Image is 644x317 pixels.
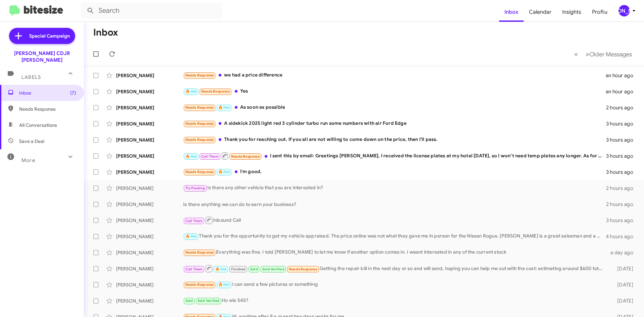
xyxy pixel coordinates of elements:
span: Needs Response [185,121,214,126]
div: [PERSON_NAME] [116,281,183,288]
span: Needs Response [185,170,214,174]
span: Older Messages [589,51,632,58]
button: Previous [570,47,582,61]
a: Inbox [499,2,524,22]
div: 3 hours ago [606,137,639,143]
div: [DATE] [606,298,639,304]
span: 🔥 Hot [218,105,230,110]
button: Next [582,47,636,61]
span: Needs Response [19,106,76,112]
span: 🔥 Hot [218,170,230,174]
span: 🔥 Hot [185,89,197,94]
div: Getting the repair bill in the next day or so and will send, hoping you can help me out with the ... [183,264,606,273]
span: » [586,50,589,58]
div: [PERSON_NAME] [116,185,183,192]
span: Special Campaign [29,33,70,39]
div: [PERSON_NAME] [116,265,183,272]
div: Thank you for the opportunity to get my vehicle appraised. The price online was not what they gav... [183,232,606,240]
span: Needs Response [185,105,214,110]
span: Needs Response [289,267,317,271]
span: Needs Response [185,73,214,77]
div: 3 hours ago [606,217,639,224]
span: Needs Response [185,138,214,142]
div: Ho wis 545? [183,297,606,305]
div: [PERSON_NAME] [116,153,183,159]
a: Calendar [524,2,557,22]
span: « [574,50,578,58]
div: [DATE] [606,265,639,272]
div: [PERSON_NAME] [116,104,183,111]
span: (7) [70,90,76,96]
span: Try Pausing [185,186,205,190]
div: Inbound Call [183,216,606,224]
div: Thank you for reaching out. If you all are not willing to come down on the price, then I'll pass. [183,136,606,144]
div: [PERSON_NAME] [116,137,183,143]
div: [DATE] [606,281,639,288]
div: Is there any other vehicle that you are interested in? [183,184,606,192]
a: Insights [557,2,587,22]
div: As soon as possible [183,104,606,111]
div: 3 hours ago [606,153,639,159]
div: [PERSON_NAME] [116,72,183,79]
span: Call Them [201,154,219,159]
span: Sold Verified [198,299,220,303]
div: [PERSON_NAME] [116,120,183,127]
span: 🔥 Hot [185,234,197,239]
nav: Page navigation example [571,47,636,61]
span: Finished [231,267,246,271]
span: 🔥 Hot [215,267,227,271]
div: 2 hours ago [606,104,639,111]
div: [PERSON_NAME] [116,169,183,175]
div: a day ago [606,249,639,256]
span: Needs Response [201,89,230,94]
a: Profile [587,2,613,22]
input: Search [81,3,222,19]
div: [PERSON_NAME] [116,249,183,256]
span: Save a Deal [19,138,44,145]
span: Call Them [185,267,203,271]
div: 2 hours ago [606,185,639,192]
span: More [21,157,35,163]
div: 3 hours ago [606,169,639,175]
h1: Inbox [93,27,118,38]
span: Call Them [185,219,203,223]
div: Yes [183,88,606,95]
div: [PERSON_NAME] [116,233,183,240]
span: 🔥 Hot [218,282,230,287]
div: [PERSON_NAME] [116,298,183,304]
div: [PERSON_NAME] [116,217,183,224]
div: 4 hours ago [606,233,639,240]
span: Sold Verified [262,267,284,271]
div: an hour ago [606,88,639,95]
div: Everything was fine. I told [PERSON_NAME] to let me know if another option comes in. I wasnt inte... [183,249,606,256]
div: 2 hours ago [606,201,639,208]
div: Is there anything we can do to earn your business? [183,201,606,208]
span: Needs Response [231,154,260,159]
a: Special Campaign [9,28,75,44]
span: 🔥 Hot [185,154,197,159]
span: Sold [185,299,193,303]
div: I sent this by email: Greetings [PERSON_NAME], I received the license plates at my hotel [DATE], ... [183,152,606,160]
div: an hour ago [606,72,639,79]
span: Labels [21,74,41,80]
div: I can send a few pictures or something [183,281,606,288]
div: I'm good. [183,168,606,176]
div: 3 hours ago [606,120,639,127]
div: we had a price difference [183,71,606,79]
div: [PERSON_NAME] [619,5,630,16]
span: Inbox [19,90,76,96]
span: All Conversations [19,122,57,128]
span: Needs Response [185,250,214,255]
span: Sold [250,267,258,271]
span: Needs Response [185,282,214,287]
div: A sidekick 2025 light red 3 cylinder turbo run some numbers with air Ford Edge [183,120,606,127]
button: [PERSON_NAME] [613,5,637,16]
div: [PERSON_NAME] [116,88,183,95]
div: [PERSON_NAME] [116,201,183,208]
